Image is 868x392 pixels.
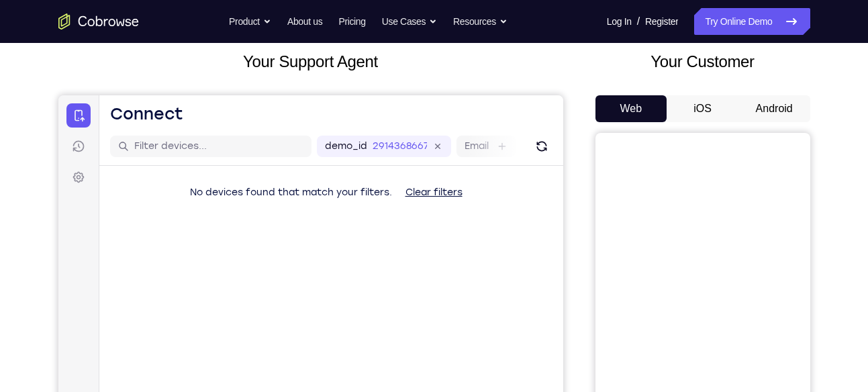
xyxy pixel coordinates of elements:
span: / [637,13,640,30]
button: Use Cases [382,8,437,35]
button: Resources [453,8,508,35]
a: Register [645,8,678,35]
a: Pricing [338,8,365,35]
a: Try Online Demo [694,8,810,35]
h2: Your Customer [595,50,810,74]
button: Android [738,95,810,122]
button: iOS [667,95,738,122]
h2: Your Support Agent [58,50,563,74]
button: Web [595,95,667,122]
a: About us [287,8,322,35]
a: Log In [607,8,632,35]
button: Product [229,8,271,35]
a: Go to the home page [58,13,139,30]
